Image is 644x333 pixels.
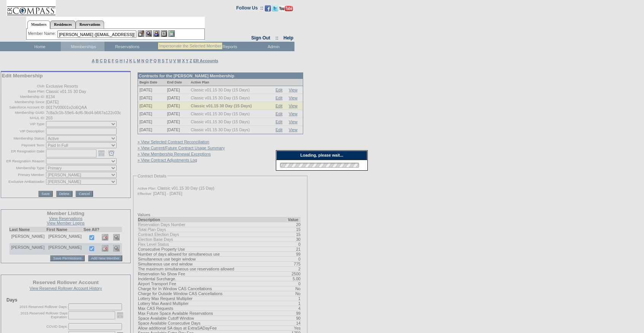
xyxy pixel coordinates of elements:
[138,30,144,37] img: b_edit.gif
[276,151,367,160] div: Loading, please wait...
[279,6,293,11] img: Subscribe to our YouTube Channel
[50,20,76,28] a: Residences
[272,5,278,11] img: Follow us on Twitter
[146,30,152,37] img: View
[161,30,167,37] img: Reservations
[265,8,271,12] a: Become our fan on Facebook
[27,20,51,29] a: Members
[283,35,293,41] a: Help
[251,35,270,41] a: Sign Out
[275,35,278,41] span: ::
[279,8,293,12] a: Subscribe to our YouTube Channel
[76,20,104,28] a: Reservations
[278,162,361,169] img: loading.gif
[272,8,278,12] a: Follow us on Twitter
[236,5,263,14] td: Follow Us ::
[265,5,271,11] img: Become our fan on Facebook
[28,30,57,37] div: Member Name:
[168,30,175,37] img: b_calculator.gif
[153,30,160,37] img: Impersonate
